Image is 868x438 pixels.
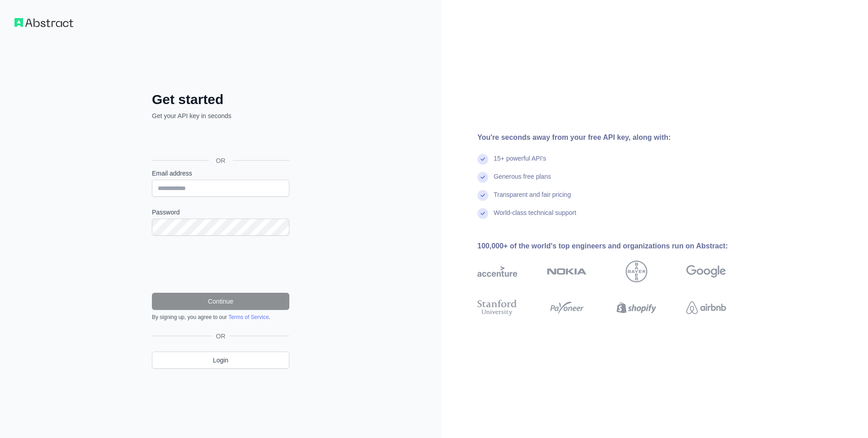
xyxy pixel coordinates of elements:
[477,241,755,252] div: 100,000+ of the world's top engineers and organizations run on Abstract:
[477,172,488,183] img: check mark
[152,352,289,369] a: Login
[152,208,289,217] label: Password
[152,91,289,108] h2: Get started
[494,190,571,208] div: Transparent and fair pricing
[152,111,289,120] p: Get your API key in seconds
[152,314,289,321] div: By signing up, you agree to our .
[494,154,546,172] div: 15+ powerful API's
[477,208,488,219] img: check mark
[686,298,726,318] img: airbnb
[477,261,517,282] img: accenture
[686,261,726,282] img: google
[617,298,656,318] img: shopify
[477,154,488,165] img: check mark
[547,298,587,318] img: payoneer
[212,332,229,341] span: OR
[152,247,289,282] iframe: reCAPTCHA
[477,298,517,318] img: stanford university
[152,293,289,310] button: Continue
[147,130,292,150] iframe: Sign in with Google Button
[477,190,488,201] img: check mark
[547,261,587,282] img: nokia
[228,314,269,320] a: Terms of Service
[626,261,647,282] img: bayer
[477,132,755,143] div: You're seconds away from your free API key, along with:
[14,18,73,27] img: Workflow
[152,169,289,178] label: Email address
[494,172,551,190] div: Generous free plans
[209,156,233,165] span: OR
[494,208,576,226] div: World-class technical support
